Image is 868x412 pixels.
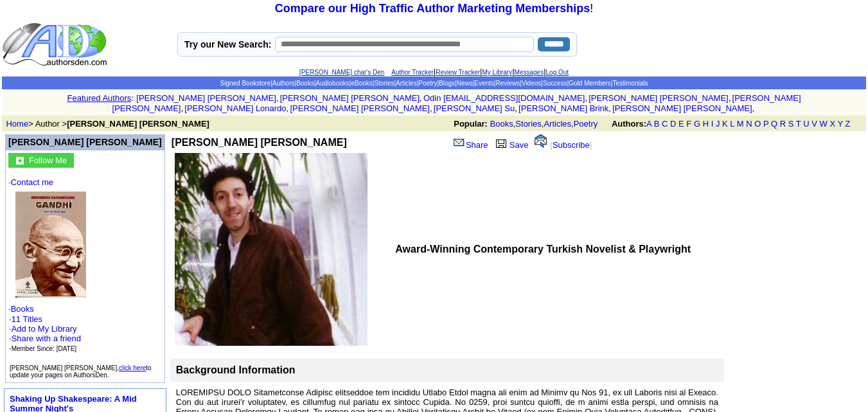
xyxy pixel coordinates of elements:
[612,103,752,113] a: [PERSON_NAME] [PERSON_NAME]
[550,140,553,150] font: [
[434,103,515,113] a: [PERSON_NAME] Su
[754,105,756,112] font: i
[11,177,53,187] a: Contact me
[12,334,81,343] a: Share with a friend
[278,95,279,102] font: i
[483,69,513,76] a: My Library
[457,80,473,87] a: News
[2,22,110,67] img: logo_ad.gif
[112,93,801,113] a: [PERSON_NAME] [PERSON_NAME]
[535,134,547,148] img: alert.gif
[590,140,592,150] font: ]
[587,95,589,102] font: i
[846,119,851,129] a: Z
[452,140,488,150] a: Share
[272,80,294,87] a: Authors
[837,119,842,129] a: Y
[220,80,648,87] span: | | | | | | | | | | | | | | |
[436,69,480,76] a: Review Tracker
[780,119,786,129] a: R
[67,119,209,129] b: [PERSON_NAME] [PERSON_NAME]
[288,105,290,112] font: i
[131,93,134,103] font: :
[12,324,77,334] a: Add to My Library
[754,119,761,129] a: O
[8,177,162,354] font: · ·
[646,119,651,129] a: A
[299,69,385,76] a: [PERSON_NAME] char's Den
[136,93,276,103] a: [PERSON_NAME] [PERSON_NAME]
[454,119,862,129] font: , , ,
[175,153,368,346] img: See larger image
[518,103,608,113] a: [PERSON_NAME] Brink
[299,67,569,76] font: | | | |
[16,157,24,165] img: gc.jpg
[569,80,611,87] a: Gold Members
[686,119,691,129] a: F
[746,119,752,129] a: N
[419,80,438,87] a: Poetry
[553,140,590,150] a: Subscribe
[422,95,423,102] font: i
[6,119,28,129] a: Home
[6,119,209,129] font: > Author >
[395,244,691,255] b: Award-Winning Contemporary Turkish Novelist & Playwright
[316,80,350,87] a: Audiobooks
[722,119,728,129] a: K
[731,95,732,102] font: i
[662,119,668,129] a: C
[454,138,465,148] img: share_page.gif
[522,80,541,87] a: Videos
[670,119,676,129] a: D
[29,156,67,165] font: Follow Me
[9,314,81,353] font: ·
[391,69,434,76] a: Author Tracker
[11,304,34,314] a: Books
[423,93,585,103] a: Odin [EMAIL_ADDRESS][DOMAIN_NAME]
[9,324,81,353] font: · · ·
[763,119,768,129] a: P
[803,119,809,129] a: U
[10,364,152,379] font: [PERSON_NAME] [PERSON_NAME], to update your pages on AuthorsDen.
[711,119,714,129] a: I
[439,80,455,87] a: Blogs
[454,119,488,129] b: Popular:
[396,80,417,87] a: Articles
[716,119,720,129] a: J
[694,119,700,129] a: G
[654,119,660,129] a: B
[172,137,347,148] b: [PERSON_NAME] [PERSON_NAME]
[112,93,801,113] font: , , , , , , , , , ,
[67,93,132,103] a: Featured Authors
[796,119,801,129] a: T
[183,105,184,112] font: i
[515,69,544,76] a: Messages
[12,345,77,352] font: Member Since: [DATE]
[296,80,314,87] a: Books
[280,93,420,103] a: [PERSON_NAME] [PERSON_NAME]
[29,154,67,165] a: Follow Me
[184,39,271,49] label: Try our New Search:
[589,93,728,103] a: [PERSON_NAME] [PERSON_NAME]
[544,119,571,129] a: Articles
[574,119,598,129] a: Poetry
[612,80,648,87] a: Testimonials
[351,80,372,87] a: eBooks
[119,364,146,372] a: click here
[611,105,612,112] font: i
[8,137,162,147] a: [PERSON_NAME] [PERSON_NAME]
[788,119,794,129] a: S
[474,80,494,87] a: Events
[612,119,646,129] b: Authors:
[515,119,541,129] a: Stories
[275,2,590,15] a: Compare our High Traffic Author Marketing Memberships
[517,105,518,112] font: i
[678,119,684,129] a: E
[432,105,434,112] font: i
[495,80,520,87] a: Reviews
[15,192,86,298] img: 37139.jpg
[829,119,835,129] a: X
[771,119,777,129] a: Q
